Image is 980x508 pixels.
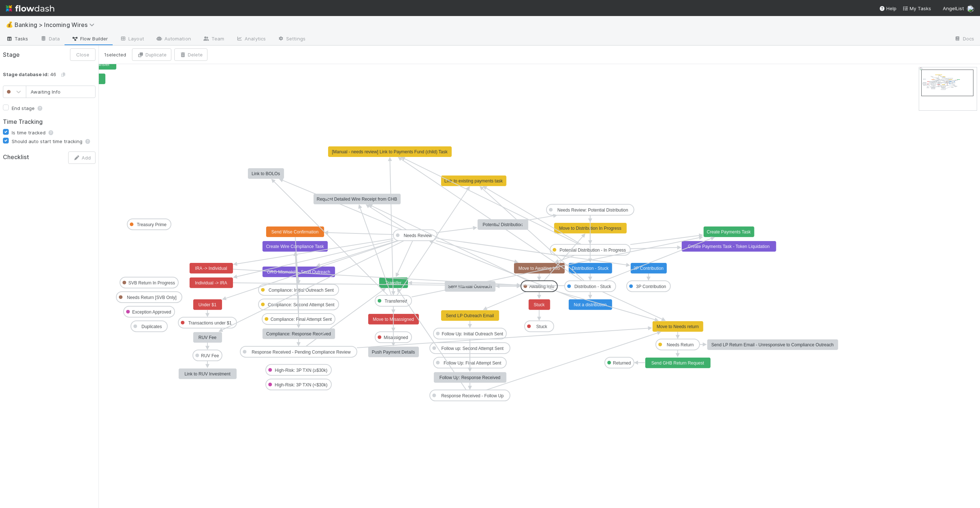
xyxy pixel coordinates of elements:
[967,5,974,12] img: avatar_eb751263-687b-4103-b8bd-7a95983f73d1.png
[518,266,560,271] text: Move to Awaiting Info
[3,50,20,59] span: Stage
[150,34,197,45] a: Automation
[104,51,126,58] span: 1 selected
[442,346,504,351] text: Follow up: Second Attempt Sent
[267,269,330,275] text: ORG Mismatch - Send Outreach
[636,284,666,289] text: 3P Contribution
[271,229,318,235] text: Send Wise Confirmation
[943,5,964,11] span: AngelList
[198,335,217,340] text: RUV Fee
[559,226,622,231] text: Move to Distribution In Progress
[711,342,833,347] text: Send LP Return Email - Unresponsive to Compliance Outreach
[879,5,897,12] div: Help
[272,34,311,45] a: Settings
[441,393,504,398] text: Response Received - Follow Up
[271,317,332,322] text: Compliance: Final Attempt Sent
[195,266,227,271] text: IRA -> Individual
[3,118,96,125] h2: Time Tracking
[574,302,607,307] text: Not a distribution
[132,48,171,61] button: Duplicate
[613,361,631,366] text: Returned
[68,151,96,164] button: Add
[12,104,43,113] label: End stage
[188,320,232,326] text: Transactions under $1
[534,302,545,307] text: Stuck
[275,382,328,387] text: High-Risk: 3P TXN (<$30k)
[439,375,500,380] text: Follow Up: Response Received
[266,331,331,336] text: Compliance: Response Received
[384,335,408,340] text: Misassigned
[707,229,751,235] text: Create Payments Task
[252,350,351,355] text: Response Received - Pending Compliance Review
[114,34,150,45] a: Layout
[141,324,162,329] text: Duplicates
[275,368,327,373] text: High-Risk: 3P TXN (≥$30k)
[195,280,227,285] text: Individual -> IRA
[902,5,931,12] a: My Tasks
[12,137,91,146] label: Should auto start time tracking
[128,280,175,285] text: SVB Return In Progress
[127,295,176,300] text: Needs Return [SVB Only]
[446,313,494,318] text: Send LP Outreach Email
[70,48,96,61] button: Close
[560,248,626,253] text: Potential Distribution - In Progress
[6,2,54,15] img: logo-inverted-e16ddd16eac7371096b0.svg
[266,244,324,249] text: Create Wire Compliance Task
[184,371,231,377] text: Link to RUV Investment
[332,149,448,154] text: [Manual - needs review] Link to Payments Fund (child) Task
[536,324,548,329] text: Stuck
[6,35,28,42] span: Tasks
[557,208,628,213] text: Needs Review: Potential Distribution
[3,154,44,161] h2: Checklist
[657,324,699,329] text: Move to Needs return
[252,171,280,176] text: Link to BOLOs
[688,244,770,249] text: Create Payments Task - Token Liquidation
[268,302,335,307] text: Compliance: Second Attempt Sent
[198,302,217,307] text: Under $1
[404,233,432,238] text: Needs Review
[372,350,415,355] text: Push Payment Details
[3,71,70,77] span: 46
[12,128,54,137] label: Is time tracked
[483,222,523,227] text: Potential Distribution
[66,34,114,45] a: Flow Builder
[201,353,219,358] text: RUV Fee
[197,34,230,45] a: Team
[444,361,502,366] text: Follow Up: Final Attempt Sent
[442,331,503,336] text: Follow Up: Initial Outreach Sent
[269,288,334,293] text: Compliance: Initial Outreach Sent
[667,342,694,347] text: Needs Return
[34,34,66,45] a: Data
[572,266,609,271] text: Distribution - Stuck
[132,310,171,315] text: Exception Approved
[230,34,272,45] a: Analytics
[373,317,414,322] text: Move to Misassigned
[575,284,612,289] text: Distribution - Stuck
[174,48,207,61] button: Delete
[444,178,503,184] text: Link to existing payments task
[15,21,98,28] span: Banking > Incoming Wires
[385,299,407,304] text: Transferred
[634,266,664,271] text: 3P Contribution
[6,21,13,28] span: 💰
[317,197,397,202] text: Request Detailed Wire Receipt from GHB
[902,5,931,11] span: My Tasks
[652,361,704,366] text: Send GHB Return Request
[137,222,167,227] text: Treasury Prime
[71,35,108,42] span: Flow Builder
[3,71,49,77] span: Stage database id:
[948,34,980,45] a: Docs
